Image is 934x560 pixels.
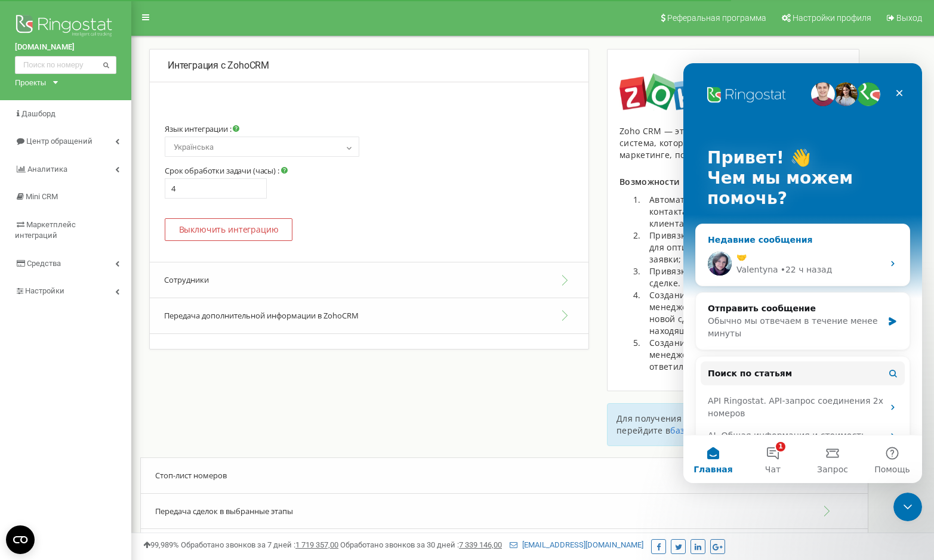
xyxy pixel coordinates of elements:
[510,540,643,549] a: [EMAIL_ADDRESS][DOMAIN_NAME]
[27,259,61,268] span: Средства
[165,218,292,241] button: Выключить интеграцию
[6,525,35,554] button: Open CMP widget
[793,13,871,23] span: Настройки профиля
[896,13,922,23] span: Выход
[619,176,847,188] p: Возможности интеграции:
[643,337,847,373] li: Создание задач на ответственного менеджера по заявке, если на звонок ответил коллега.
[643,230,847,265] li: Привязка источников звонка к лиду / сделке для оптимальной обработки менеджером заявки;
[643,265,847,289] li: Привязка аудиозаписей разговоров к лиду / сделке.
[143,540,179,549] span: 99,989%
[155,506,293,516] span: Передача сделок в выбранные этапы
[616,413,850,437] p: Для получения инструкции по интеграции перейдите в
[150,262,588,298] button: Сотрудники
[25,286,64,295] span: Настройки
[155,470,227,481] span: Стоп-лист номеров
[643,289,847,337] li: Создание задач на ответственного менеджера при пропущенном звонке по новой сделке или существующе...
[15,42,116,53] a: [DOMAIN_NAME]
[168,59,571,73] p: Интеграция с ZohoCRM
[27,165,67,174] span: Аналитика
[15,56,116,74] input: Поиск по номеру
[670,425,723,436] a: базу знаний
[459,540,502,549] u: 7 339 146,00
[21,109,56,118] span: Дашборд
[893,493,922,521] iframe: Intercom live chat
[15,77,46,88] div: Проекты
[619,125,847,161] div: Zoho CRM — это широкая по своим функциям система, которая даёт представление о продажах, маркетин...
[181,540,338,549] span: Обработано звонков за 7 дней :
[15,12,116,42] img: Ringostat logo
[165,166,288,175] label: Срок обработки задачи (часы) :
[619,73,726,110] img: image
[150,298,588,334] button: Передача дополнительной информации в ZohoCRM
[643,194,847,230] li: Автоматическое создание лида / сделки / контакта при входящем звонке от нового клиента;
[667,13,766,23] span: Реферальная программа
[26,192,58,201] span: Mini CRM
[683,63,922,483] iframe: Intercom live chat
[165,124,239,134] label: Язык интеграции :
[26,137,93,146] span: Центр обращений
[169,139,355,156] span: Українська
[15,220,76,240] span: Маркетплейс интеграций
[340,540,502,549] span: Обработано звонков за 30 дней :
[295,540,338,549] u: 1 719 357,00
[165,137,359,157] span: Українська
